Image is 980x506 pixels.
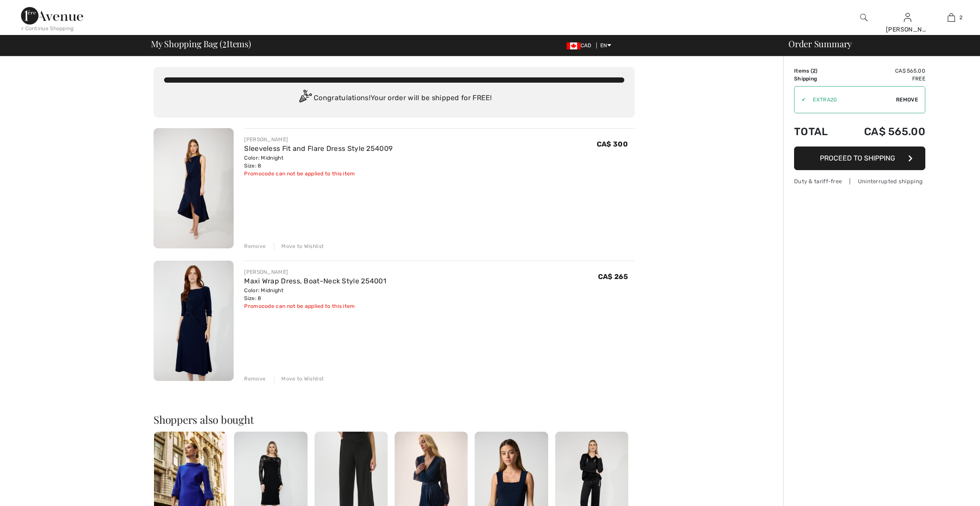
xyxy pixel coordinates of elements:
[959,14,962,21] span: 2
[244,286,386,302] div: Color: Midnight Size: 8
[930,12,973,23] a: 2
[841,117,925,147] td: CA$ 565.00
[778,39,975,48] div: Order Summary
[274,375,324,383] div: Move to Wishlist
[806,87,896,113] input: Promo code
[274,242,324,250] div: Move to Wishlist
[21,24,74,32] div: < Continue Shopping
[841,75,925,83] td: Free
[244,242,266,250] div: Remove
[244,277,386,285] a: Maxi Wrap Dress, Boat-Neck Style 254001
[794,147,925,170] button: Proceed to Shipping
[794,177,925,185] div: Duty & tariff-free | Uninterrupted shipping
[794,96,806,104] div: ✔
[244,144,392,153] a: Sleeveless Fit and Flare Dress Style 254009
[244,136,392,143] div: [PERSON_NAME]
[154,414,635,425] h2: Shoppers also bought
[154,261,234,381] img: Maxi Wrap Dress, Boat-Neck Style 254001
[948,12,955,23] img: My Bag
[886,25,929,34] div: [PERSON_NAME]
[222,37,227,49] span: 2
[296,90,314,107] img: Congratulation2.svg
[151,39,251,48] span: My Shopping Bag ( Items)
[904,13,911,21] a: Sign In
[164,90,624,107] div: Congratulations! Your order will be shipped for FREE!
[154,128,234,248] img: Sleeveless Fit and Flare Dress Style 254009
[598,272,628,281] span: CA$ 265
[600,42,611,49] span: EN
[896,96,918,104] span: Remove
[794,75,841,83] td: Shipping
[21,7,83,24] img: 1ère Avenue
[597,140,628,148] span: CA$ 300
[841,67,925,75] td: CA$ 565.00
[244,154,392,170] div: Color: Midnight Size: 8
[244,302,386,310] div: Promocode can not be applied to this item
[794,117,841,147] td: Total
[860,12,868,23] img: search the website
[567,42,581,49] img: Canadian Dollar
[244,170,392,178] div: Promocode can not be applied to this item
[244,375,266,383] div: Remove
[904,12,911,23] img: My Info
[567,42,595,49] span: CAD
[820,154,895,162] span: Proceed to Shipping
[794,67,841,75] td: Items ( )
[244,268,386,276] div: [PERSON_NAME]
[812,68,815,74] span: 2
